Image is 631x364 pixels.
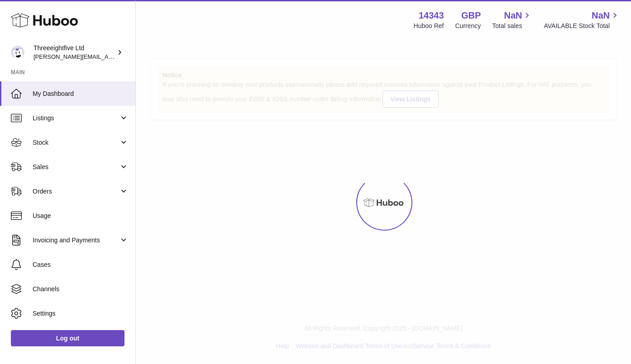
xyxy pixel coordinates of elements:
a: NaN AVAILABLE Stock Total [544,9,620,30]
a: Log out [11,330,124,346]
div: Currency [455,22,481,30]
span: Invoicing and Payments [33,236,119,245]
span: NaN [592,9,610,22]
span: NaN [504,9,522,22]
span: [PERSON_NAME][EMAIL_ADDRESS][DOMAIN_NAME] [33,53,182,60]
a: NaN Total sales [492,9,532,30]
span: Sales [33,163,119,171]
span: My Dashboard [33,90,129,98]
span: Stock [33,138,119,147]
span: Channels [33,285,129,293]
strong: GBP [461,9,481,22]
span: Settings [33,309,129,318]
span: Cases [33,260,129,269]
div: Huboo Ref [414,22,444,30]
img: james@threeeightfive.co [11,46,24,59]
span: AVAILABLE Stock Total [544,22,620,30]
span: Listings [33,114,119,123]
div: Threeeightfive Ltd [33,44,115,61]
span: Usage [33,212,129,220]
span: Total sales [492,22,532,30]
span: Orders [33,187,119,196]
strong: 14343 [419,9,444,22]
